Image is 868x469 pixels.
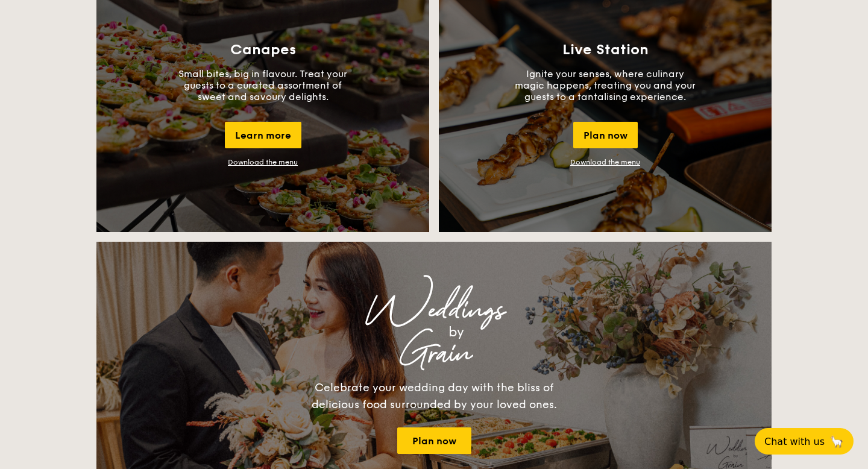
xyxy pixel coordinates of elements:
[573,122,638,148] div: Plan now
[764,436,825,447] span: Chat with us
[203,300,665,321] div: Weddings
[230,42,296,58] h3: Canapes
[397,427,471,454] a: Plan now
[172,68,353,102] p: Small bites, big in flavour. Treat your guests to a curated assortment of sweet and savoury delig...
[247,321,665,343] div: by
[228,158,298,166] a: Download the menu
[515,68,696,102] p: Ignite your senses, where culinary magic happens, treating you and your guests to a tantalising e...
[225,122,301,148] div: Learn more
[562,42,649,58] h3: Live Station
[570,158,640,166] a: Download the menu
[755,428,854,455] button: Chat with us🦙
[298,379,570,413] div: Celebrate your wedding day with the bliss of delicious food surrounded by your loved ones.
[203,343,665,365] div: Grain
[829,435,844,449] span: 🦙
